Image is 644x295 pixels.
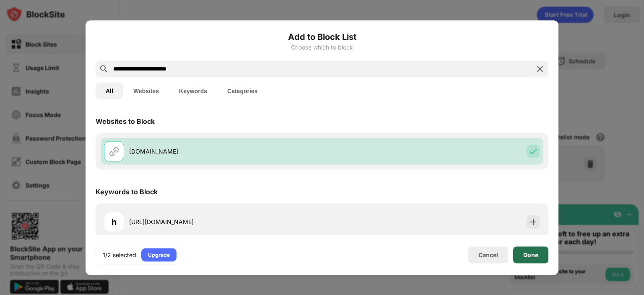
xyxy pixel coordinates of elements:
button: Websites [123,82,169,99]
div: Keywords to Block [96,187,158,196]
button: Keywords [169,82,217,99]
div: h [112,215,117,228]
img: url.svg [109,146,119,156]
img: search.svg [99,64,109,74]
img: search-close [535,64,545,74]
div: Websites to Block [96,117,155,125]
div: Done [523,251,538,258]
h6: Add to Block List [96,30,548,43]
div: Choose which to block [96,44,548,50]
button: All [96,82,123,99]
div: Upgrade [148,251,170,259]
div: [URL][DOMAIN_NAME] [129,217,322,226]
div: [DOMAIN_NAME] [129,147,322,156]
div: 1/2 selected [103,251,136,259]
button: Categories [217,82,267,99]
div: Cancel [478,251,498,258]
